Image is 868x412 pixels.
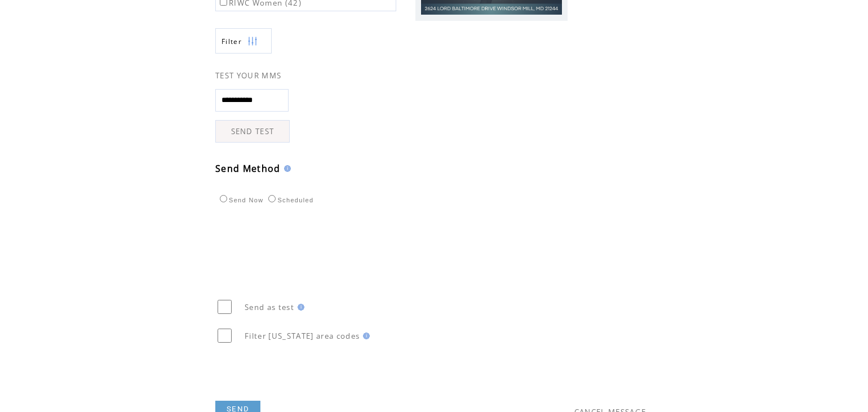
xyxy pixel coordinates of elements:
[215,70,281,81] span: TEST YOUR MMS
[265,197,313,203] label: Scheduled
[360,333,370,339] img: help.gif
[268,195,276,202] input: Scheduled
[215,120,290,143] a: SEND TEST
[247,29,258,54] img: filters.png
[220,195,227,202] input: Send Now
[217,197,263,203] label: Send Now
[215,28,272,54] a: Filter
[215,162,281,175] span: Send Method
[294,304,304,311] img: help.gif
[281,165,291,172] img: help.gif
[245,331,360,341] span: Filter [US_STATE] area codes
[222,37,242,46] span: Show filters
[245,302,294,312] span: Send as test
